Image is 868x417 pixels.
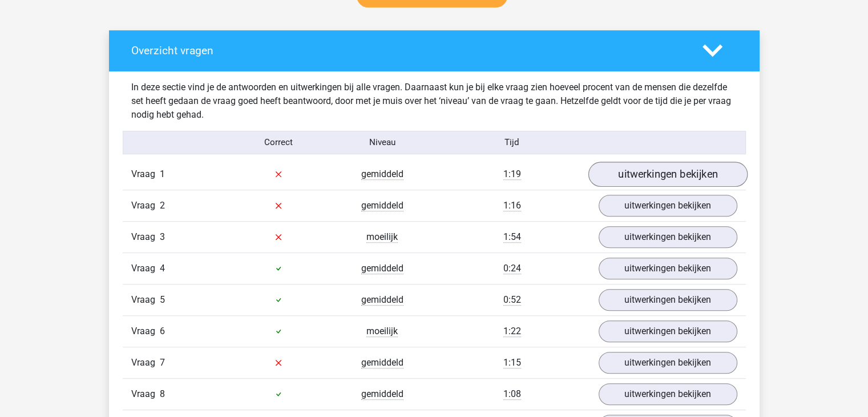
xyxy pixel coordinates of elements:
a: uitwerkingen bekijken [599,383,737,405]
span: 1:08 [503,388,521,400]
span: moeilijk [366,326,398,337]
span: moeilijk [366,231,398,243]
div: Correct [227,136,330,149]
a: uitwerkingen bekijken [599,352,737,374]
span: Vraag [131,324,160,338]
a: uitwerkingen bekijken [599,226,737,248]
a: uitwerkingen bekijken [599,289,737,311]
span: 5 [160,294,165,305]
span: 1 [160,169,165,179]
span: 2 [160,200,165,211]
span: 0:52 [503,294,521,306]
span: 0:24 [503,263,521,274]
div: In deze sectie vind je de antwoorden en uitwerkingen bij alle vragen. Daarnaast kun je bij elke v... [123,81,746,122]
a: uitwerkingen bekijken [599,195,737,216]
span: Vraag [131,230,160,244]
span: gemiddeld [361,200,403,211]
span: gemiddeld [361,263,403,274]
span: 8 [160,388,165,399]
h4: Overzicht vragen [131,44,685,57]
span: gemiddeld [361,388,403,400]
span: 1:19 [503,169,521,180]
span: Vraag [131,199,160,212]
span: 7 [160,357,165,368]
span: 1:22 [503,326,521,337]
span: gemiddeld [361,294,403,306]
span: Vraag [131,356,160,370]
span: 1:16 [503,200,521,211]
a: uitwerkingen bekijken [599,258,737,279]
span: Vraag [131,293,160,307]
a: uitwerkingen bekijken [599,320,737,342]
div: Niveau [330,136,434,149]
span: 3 [160,231,165,242]
span: Vraag [131,387,160,401]
span: 6 [160,326,165,336]
span: 1:54 [503,231,521,243]
span: 1:15 [503,357,521,368]
span: 4 [160,263,165,274]
span: gemiddeld [361,169,403,180]
span: Vraag [131,167,160,181]
span: Vraag [131,262,160,275]
a: uitwerkingen bekijken [588,162,747,187]
span: gemiddeld [361,357,403,368]
div: Tijd [434,136,590,149]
